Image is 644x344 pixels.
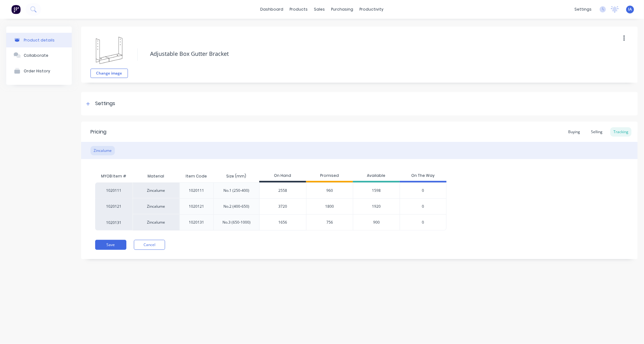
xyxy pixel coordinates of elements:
button: Save [95,240,126,250]
div: 1020111 [95,182,133,198]
div: Zincalume [133,214,179,230]
div: Order History [24,69,50,73]
div: Available [353,170,400,182]
div: Buying [565,127,583,137]
div: fileChange image [90,31,128,78]
button: Change image [90,69,128,78]
span: IA [628,7,632,12]
div: 3720 [260,199,306,214]
img: file [94,34,125,65]
div: 1920 [353,198,400,214]
span: 0 [422,220,424,225]
div: sales [311,5,328,14]
div: Collaborate [24,53,48,58]
div: 1598 [353,182,400,198]
button: Product details [6,33,72,47]
div: Selling [588,127,606,137]
button: Collaborate [6,47,72,63]
div: MYOB Item # [95,170,133,182]
span: 0 [422,204,424,209]
span: 756 [326,220,333,225]
div: 1020131 [189,220,204,225]
div: Tracking [610,127,632,137]
div: settings [571,5,595,14]
div: productivity [357,5,387,14]
div: Size (mm) [221,168,251,184]
div: No.3 (650-1000) [222,220,251,225]
div: purchasing [328,5,357,14]
div: On Hand [259,170,306,182]
div: 1020111 [189,188,204,193]
div: 1020131 [95,214,133,230]
img: Factory [11,5,21,14]
div: No.2 (400-650) [223,204,249,209]
div: Pricing [90,128,106,136]
button: Order History [6,63,72,79]
div: On The Way [400,170,446,182]
span: 1800 [325,204,334,209]
span: 0 [422,188,424,193]
div: Settings [95,100,115,108]
div: products [287,5,311,14]
div: Promised [306,170,353,182]
div: Zincalume [90,146,115,155]
div: Material [133,170,179,182]
button: Cancel [134,240,165,250]
div: 1656 [260,215,306,230]
span: 960 [326,188,333,193]
div: Item Code [181,168,212,184]
div: Zincalume [133,182,179,198]
div: Product details [24,38,55,42]
a: dashboard [257,5,287,14]
div: 2558 [260,183,306,198]
div: 1020121 [189,204,204,209]
div: No.1 (250-400) [223,188,249,193]
div: 1020121 [95,198,133,214]
textarea: Adjustable Box Gutter Bracket [147,46,577,61]
div: Zincalume [133,198,179,214]
div: 900 [353,214,400,230]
